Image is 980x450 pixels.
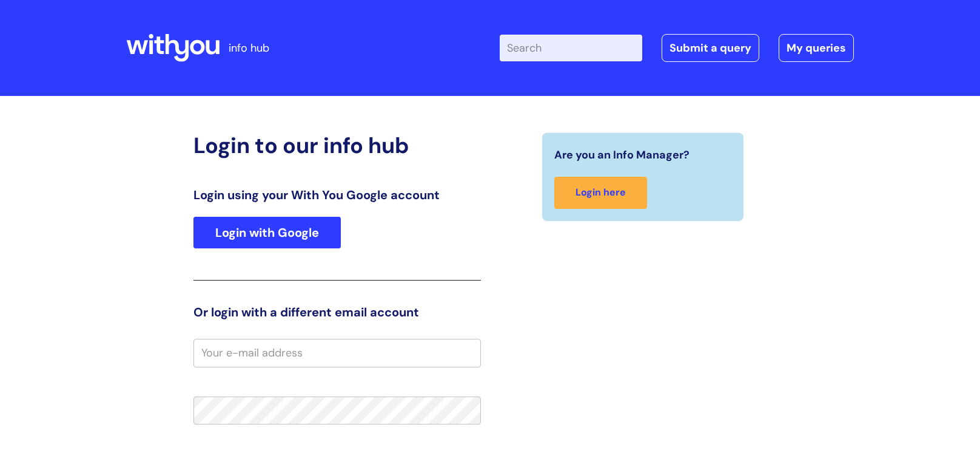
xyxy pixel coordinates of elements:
[193,305,481,319] h3: Or login with a different email account
[554,145,690,165] span: Are you an Info Manager?
[193,132,481,159] h2: Login to our info hub
[229,38,269,58] p: info hub
[193,188,481,202] h3: Login using your With You Google account
[554,177,647,209] a: Login here
[500,35,642,61] input: Search
[662,34,759,62] a: Submit a query
[779,34,854,62] a: My queries
[193,217,341,248] a: Login with Google
[193,339,481,367] input: Your e-mail address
